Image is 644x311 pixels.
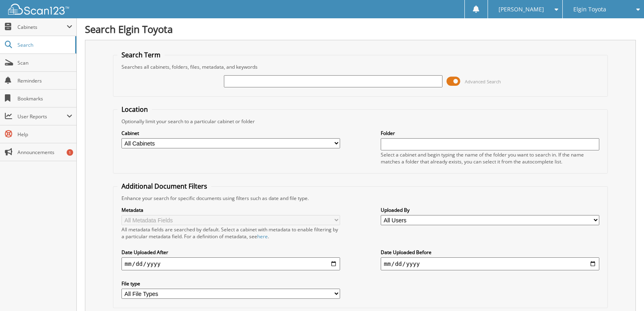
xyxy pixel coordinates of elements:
[117,105,152,114] legend: Location
[17,41,71,48] span: Search
[121,280,340,287] label: File type
[17,113,67,120] span: User Reports
[381,249,599,256] label: Date Uploaded Before
[117,118,603,125] div: Optionally limit your search to a particular cabinet or folder
[381,207,599,213] label: Uploaded By
[499,7,544,12] span: [PERSON_NAME]
[121,257,340,270] input: start
[381,151,599,165] div: Select a cabinet and begin typing the name of the folder you want to search in. If the name match...
[117,50,165,59] legend: Search Term
[17,131,72,138] span: Help
[465,78,501,85] span: Advanced Search
[121,130,340,137] label: Cabinet
[8,4,69,15] img: scan123-logo-white.svg
[17,95,72,102] span: Bookmarks
[117,182,211,191] legend: Additional Document Filters
[17,24,67,30] span: Cabinets
[381,130,599,137] label: Folder
[381,257,599,270] input: end
[121,226,340,240] div: All metadata fields are searched by default. Select a cabinet with metadata to enable filtering b...
[117,63,603,70] div: Searches all cabinets, folders, files, metadata, and keywords
[121,207,340,213] label: Metadata
[573,7,606,12] span: Elgin Toyota
[17,149,72,156] span: Announcements
[117,195,603,202] div: Enhance your search for specific documents using filters such as date and file type.
[121,249,340,256] label: Date Uploaded After
[257,233,268,240] a: here
[17,77,72,84] span: Reminders
[17,59,72,66] span: Scan
[85,22,636,36] h1: Search Elgin Toyota
[67,149,73,156] div: 1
